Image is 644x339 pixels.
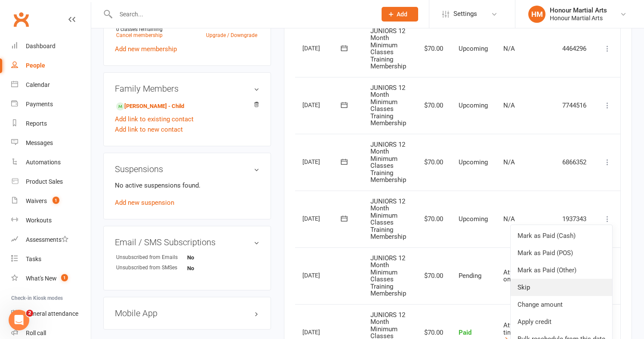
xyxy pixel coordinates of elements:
[115,180,259,191] p: No active suspensions found.
[370,197,406,241] span: JUNIORS 12 Month Minimum Classes Training Membership
[26,120,47,127] div: Reports
[26,310,78,317] div: General attendance
[302,268,342,282] div: [DATE]
[26,178,63,185] div: Product Sales
[52,197,59,204] span: 1
[115,164,259,174] h3: Suspensions
[11,133,91,153] a: Messages
[511,313,612,330] a: Apply credit
[26,43,55,49] div: Dashboard
[370,84,406,127] span: JUNIORS 12 Month Minimum Classes Training Membership
[9,310,29,330] iframe: Intercom live chat
[11,75,91,95] a: Calendar
[26,217,52,224] div: Workouts
[503,215,515,223] span: N/A
[11,250,91,269] a: Tasks
[459,329,471,336] span: Paid
[459,272,481,280] span: Pending
[115,114,194,124] a: Add link to existing contact
[11,304,91,324] a: General attendance kiosk mode
[11,114,91,133] a: Reports
[116,253,187,262] div: Unsubscribed from Emails
[11,153,91,172] a: Automations
[528,6,545,23] div: HM
[11,37,91,56] a: Dashboard
[116,26,163,32] span: 0 classes remaining
[11,191,91,211] a: Waivers 1
[503,321,539,336] span: Attempted 3 times
[11,95,91,114] a: Payments
[503,45,515,52] span: N/A
[414,134,451,191] td: $70.00
[26,159,61,166] div: Automations
[503,268,533,284] span: Attempted once
[511,279,612,296] a: Skip
[116,32,163,38] a: Cancel membership
[26,330,46,336] div: Roll call
[11,211,91,230] a: Workouts
[550,14,607,22] div: Honour Martial Arts
[116,102,184,111] a: [PERSON_NAME] - Child
[414,77,451,134] td: $70.00
[397,11,407,18] span: Add
[11,56,91,75] a: People
[459,215,488,223] span: Upcoming
[26,139,53,146] div: Messages
[414,20,451,77] td: $70.00
[511,227,612,244] a: Mark as Paid (Cash)
[26,275,57,282] div: What's New
[550,6,607,14] div: Honour Martial Arts
[26,101,53,108] div: Payments
[26,256,41,262] div: Tasks
[555,20,595,77] td: 4464296
[370,27,406,71] span: JUNIORS 12 Month Minimum Classes Training Membership
[10,9,32,30] a: Clubworx
[555,77,595,134] td: 7744516
[555,191,595,247] td: 1937343
[370,254,406,298] span: JUNIORS 12 Month Minimum Classes Training Membership
[459,158,488,166] span: Upcoming
[503,102,515,109] span: N/A
[61,274,68,281] span: 1
[26,236,68,243] div: Assessments
[115,45,177,53] a: Add new membership
[115,308,259,318] h3: Mobile App
[115,199,174,206] a: Add new suspension
[206,32,257,38] a: Upgrade / Downgrade
[11,230,91,250] a: Assessments
[115,84,259,93] h3: Family Members
[414,191,451,247] td: $70.00
[511,296,612,313] a: Change amount
[511,244,612,262] a: Mark as Paid (POS)
[453,4,477,24] span: Settings
[302,325,342,339] div: [DATE]
[115,124,183,135] a: Add link to new contact
[187,254,237,261] strong: No
[26,81,50,88] div: Calendar
[113,8,370,20] input: Search...
[503,158,515,166] span: N/A
[302,212,342,225] div: [DATE]
[115,237,259,247] h3: Email / SMS Subscriptions
[302,155,342,168] div: [DATE]
[26,197,47,204] div: Waivers
[302,41,342,55] div: [DATE]
[302,98,342,111] div: [DATE]
[187,265,237,271] strong: No
[370,141,406,184] span: JUNIORS 12 Month Minimum Classes Training Membership
[459,102,488,109] span: Upcoming
[459,45,488,52] span: Upcoming
[26,310,33,317] span: 2
[382,7,418,22] button: Add
[11,172,91,191] a: Product Sales
[555,134,595,191] td: 6866352
[11,269,91,288] a: What's New1
[414,247,451,304] td: $70.00
[26,62,45,69] div: People
[511,262,612,279] a: Mark as Paid (Other)
[116,264,187,272] div: Unsubscribed from SMSes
